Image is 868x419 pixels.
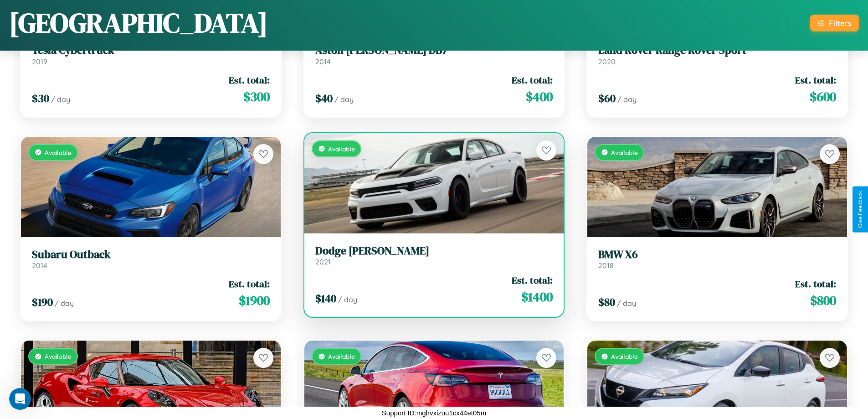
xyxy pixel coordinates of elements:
a: Aston [PERSON_NAME] DB72014 [315,44,553,66]
a: BMW X62018 [598,248,836,270]
span: Est. total: [229,73,270,87]
span: Est. total: [512,274,553,287]
h3: Subaru Outback [32,248,270,261]
span: Available [328,352,355,360]
span: 2014 [315,57,331,66]
a: Dodge [PERSON_NAME]2021 [315,244,553,267]
div: Filters [829,18,852,28]
span: $ 40 [315,91,333,106]
span: 2021 [315,257,331,266]
span: 2020 [598,57,616,66]
span: $ 300 [243,88,270,106]
span: $ 1400 [521,288,553,306]
div: Give Feedback [857,191,863,228]
span: $ 80 [598,295,615,310]
a: Land Rover Range Rover Sport2020 [598,44,836,66]
span: $ 190 [32,295,53,310]
span: Est. total: [512,73,553,87]
span: Available [328,145,355,153]
span: $ 800 [810,291,836,310]
iframe: Intercom live chat [9,388,31,410]
span: / day [617,299,636,308]
h3: Tesla Cybertruck [32,44,270,57]
span: / day [334,95,354,104]
h3: Dodge [PERSON_NAME] [315,244,553,258]
span: $ 60 [598,91,616,106]
span: $ 140 [315,291,336,306]
a: Tesla Cybertruck2019 [32,44,270,66]
span: Available [45,352,72,360]
h3: Aston [PERSON_NAME] DB7 [315,44,553,57]
span: 2018 [598,261,614,270]
h3: BMW X6 [598,248,836,261]
p: Support ID: mghvxizuu1cx44et05m [382,407,486,419]
span: 2014 [32,261,47,270]
span: Available [611,149,638,156]
span: $ 400 [526,88,553,106]
h3: Land Rover Range Rover Sport [598,44,836,57]
span: 2019 [32,57,47,66]
span: Available [611,352,638,360]
span: Est. total: [795,277,836,290]
span: Available [45,149,72,156]
button: Filters [810,15,859,31]
span: Est. total: [229,277,270,290]
h1: [GEOGRAPHIC_DATA] [9,4,268,41]
a: Subaru Outback2014 [32,248,270,270]
span: $ 600 [810,88,836,106]
span: / day [55,299,74,308]
span: / day [51,95,70,104]
span: $ 1900 [239,291,270,310]
span: / day [617,95,637,104]
span: Est. total: [795,73,836,87]
span: / day [338,295,357,304]
span: $ 30 [32,91,49,106]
